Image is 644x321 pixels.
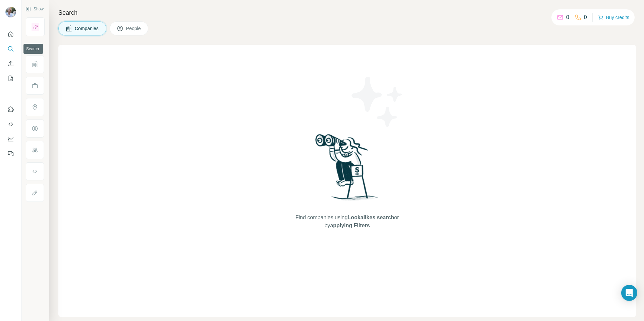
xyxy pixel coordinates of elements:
p: 0 [566,13,569,21]
img: Surfe Illustration - Woman searching with binoculars [312,132,382,207]
span: Find companies using or by [293,214,401,230]
button: Search [5,43,16,55]
span: Lookalikes search [347,215,394,220]
span: applying Filters [330,223,370,228]
span: Companies [75,25,99,32]
button: Show [21,4,48,14]
button: Feedback [5,148,16,160]
div: Open Intercom Messenger [621,285,637,301]
img: Avatar [5,7,16,17]
p: 0 [584,13,587,21]
h4: Search [58,8,636,17]
button: Enrich CSV [5,58,16,70]
button: My lists [5,72,16,84]
span: People [126,25,142,32]
button: Use Surfe on LinkedIn [5,103,16,115]
button: Dashboard [5,133,16,145]
button: Buy credits [598,13,629,22]
img: Surfe Illustration - Stars [347,72,408,132]
button: Quick start [5,28,16,40]
button: Use Surfe API [5,118,16,130]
